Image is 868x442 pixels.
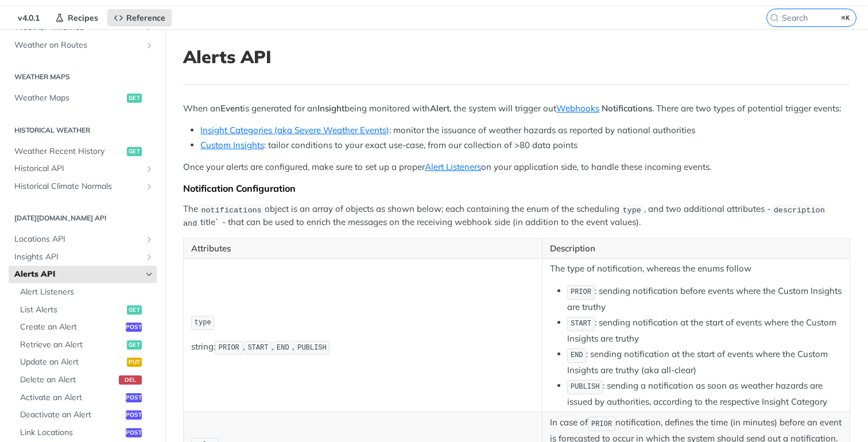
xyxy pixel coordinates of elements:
[126,428,142,437] span: post
[200,125,389,135] a: Insight Categories (aka Severe Weather Events)
[425,161,481,172] a: Alert Listeners
[127,147,142,156] span: get
[14,284,157,301] a: Alert Listeners
[126,323,142,332] span: post
[571,351,583,359] span: END
[183,46,850,67] h1: Alerts API
[145,41,154,50] button: Show subpages for Weather on Routes
[9,72,157,82] h2: Weather Maps
[20,427,123,439] span: Link Locations
[145,270,154,279] button: Hide subpages for Alerts API
[430,103,449,114] strong: Alert
[20,409,123,421] span: Deactivate an Alert
[839,12,853,24] kbd: ⌘K
[126,13,165,23] span: Reference
[119,375,142,385] span: del
[14,319,157,336] a: Create an Alertpost
[9,143,157,160] a: Weather Recent Historyget
[567,316,842,345] li: : sending notification at the start of events where the Custom Insights are truthy
[49,9,104,26] a: Recipes
[68,13,98,23] span: Recipes
[14,336,157,354] a: Retrieve an Alertget
[127,340,142,350] span: get
[200,139,850,152] li: : tailor conditions to your exact use-case, from our collection of >80 data points
[14,234,142,245] span: Locations API
[145,164,154,173] button: Show subpages for Historical API
[14,181,142,192] span: Historical Climate Normals
[126,410,142,420] span: post
[127,305,142,315] span: get
[20,321,123,333] span: Create an Alert
[191,340,534,356] p: string: , , ,
[602,103,652,114] strong: Notifications
[550,242,842,255] p: Description
[145,182,154,191] button: Show subpages for Historical Climate Normals
[219,344,239,352] span: PRIOR
[14,146,124,157] span: Weather Recent History
[9,231,157,248] a: Locations APIShow subpages for Locations API
[200,124,850,137] li: : monitor the issuance of weather hazards as reported by national authorities
[567,347,842,377] li: : sending notification at the start of events where the Custom Insights are truthy (aka all-clear)
[127,94,142,103] span: get
[550,262,842,276] p: The type of notification, whereas the enums follow
[591,420,612,428] span: PRIOR
[9,249,157,266] a: Insights APIShow subpages for Insights API
[571,288,591,296] span: PRIOR
[9,213,157,223] h2: [DATE][DOMAIN_NAME] API
[14,371,157,389] a: Delete an Alertdel
[20,286,154,298] span: Alert Listeners
[571,383,599,391] span: PUBLISH
[195,319,211,327] span: type
[247,344,268,352] span: START
[14,269,142,280] span: Alerts API
[20,392,123,404] span: Activate an Alert
[191,242,534,255] p: Attributes
[20,374,116,386] span: Delete an Alert
[14,40,142,51] span: Weather on Routes
[9,90,157,107] a: Weather Mapsget
[9,178,157,195] a: Historical Climate NormalsShow subpages for Historical Climate Normals
[14,389,157,406] a: Activate an Alertpost
[20,356,124,368] span: Update an Alert
[14,92,124,104] span: Weather Maps
[277,344,289,352] span: END
[183,161,850,174] p: Once your alerts are configured, make sure to set up a proper on your application side, to handle...
[9,160,157,177] a: Historical APIShow subpages for Historical API
[220,103,243,114] strong: Event
[770,13,779,22] svg: Search
[20,304,124,316] span: List Alerts
[14,163,142,175] span: Historical API
[126,393,142,402] span: post
[201,206,261,214] span: notifications
[14,406,157,424] a: Deactivate an Alertpost
[107,9,172,26] a: Reference
[571,320,591,328] span: START
[14,251,142,263] span: Insights API
[567,379,842,408] li: : sending a notification as soon as weather hazards are issued by authorities, according to the r...
[317,103,344,114] strong: Insight
[567,284,842,313] li: : sending notification before events where the Custom Insights are truthy
[145,235,154,244] button: Show subpages for Locations API
[200,139,264,150] a: Custom Insights
[145,253,154,262] button: Show subpages for Insights API
[20,339,124,351] span: Retrieve an Alert
[297,344,326,352] span: PUBLISH
[183,203,850,230] p: The object is an array of objects as shown below; each containing the enum of the scheduling , an...
[183,183,850,194] div: Notification Configuration
[14,424,157,441] a: Link Locationspost
[127,358,142,367] span: put
[14,301,157,319] a: List Alertsget
[623,206,641,214] span: type
[9,37,157,54] a: Weather on RoutesShow subpages for Weather on Routes
[183,102,850,115] p: When an is generated for an being monitored with , the system will trigger out . There are two ty...
[9,125,157,135] h2: Historical Weather
[11,9,46,26] span: v4.0.1
[556,103,599,114] a: Webhooks
[9,266,157,283] a: Alerts APIHide subpages for Alerts API
[14,354,157,371] a: Update an Alertput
